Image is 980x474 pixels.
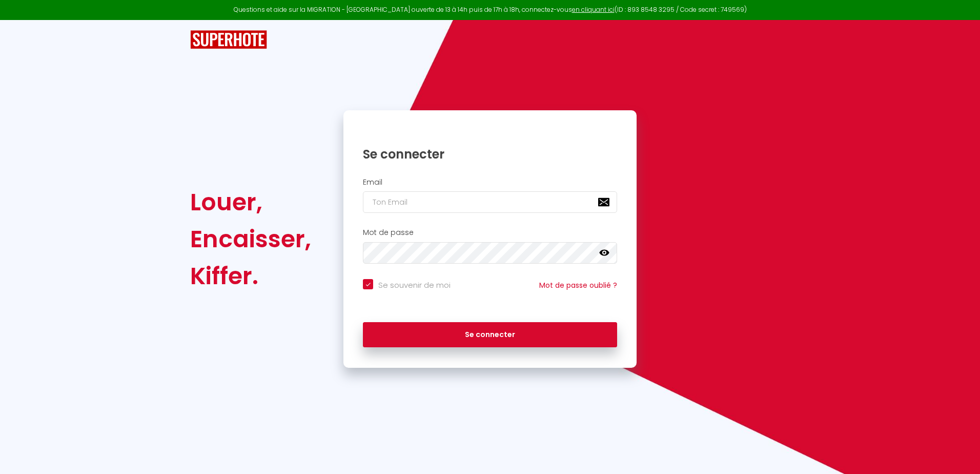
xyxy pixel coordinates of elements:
div: Louer, [190,184,311,221]
h1: Se connecter [363,146,617,162]
h2: Email [363,178,617,187]
input: Ton Email [363,191,617,213]
a: en cliquant ici [572,5,615,14]
img: SuperHote logo [190,30,267,49]
div: Encaisser, [190,221,311,258]
a: Mot de passe oublié ? [539,280,617,290]
div: Kiffer. [190,258,311,294]
button: Se connecter [363,322,617,348]
h2: Mot de passe [363,228,617,237]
